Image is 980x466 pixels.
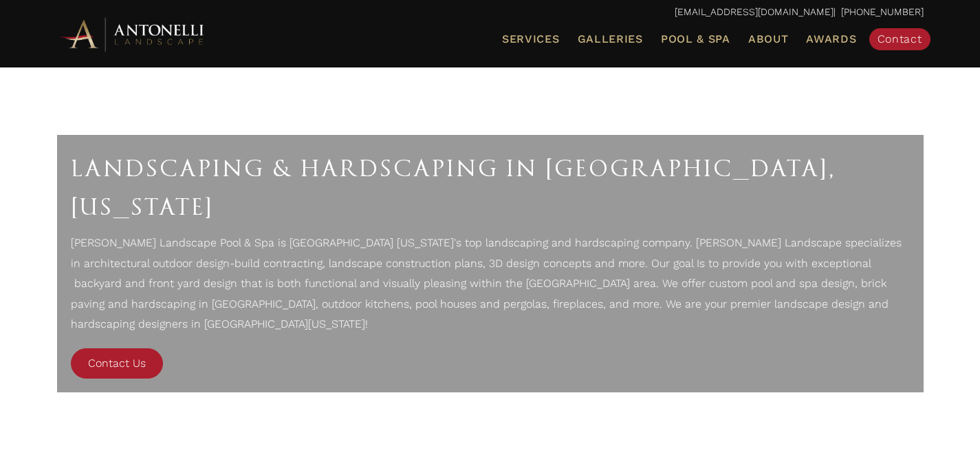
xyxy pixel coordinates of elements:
[578,32,643,45] span: Galleries
[88,357,146,370] span: Contact Us
[71,348,163,379] a: Contact Us
[57,15,208,53] img: Antonelli Horizontal Logo
[572,30,649,48] a: Galleries
[748,34,789,45] span: About
[502,34,560,45] span: Services
[743,30,794,48] a: About
[878,32,922,45] span: Contact
[675,6,834,17] a: [EMAIL_ADDRESS][DOMAIN_NAME]
[801,30,862,48] a: Awards
[806,32,856,45] span: Awards
[869,28,930,50] a: Contact
[661,32,730,45] span: Pool & Spa
[655,30,736,48] a: Pool & Spa
[497,30,565,48] a: Services
[71,149,910,226] h1: Landscaping & Hardscaping in [GEOGRAPHIC_DATA], [US_STATE]
[57,3,924,21] p: | [PHONE_NUMBER]
[71,233,910,341] p: [PERSON_NAME] Landscape Pool & Spa is [GEOGRAPHIC_DATA] [US_STATE]'s top landscaping and hardscap...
